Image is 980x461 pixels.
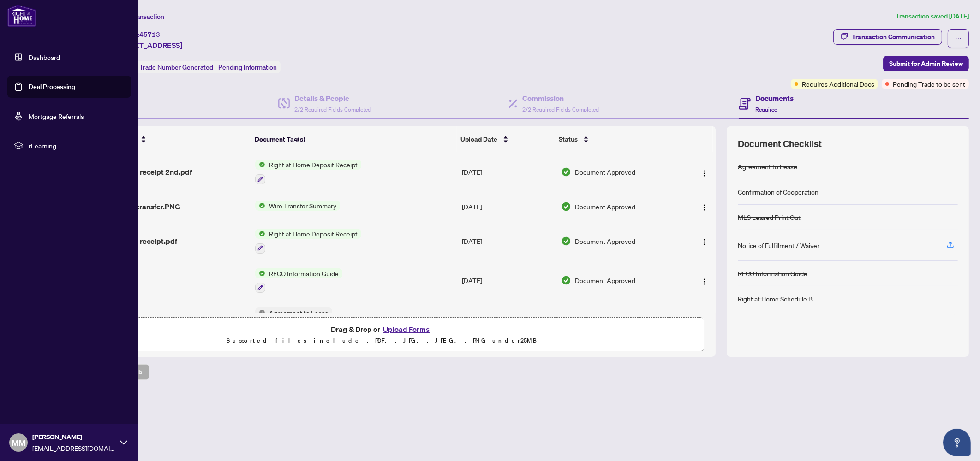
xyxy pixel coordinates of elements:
th: (8) File Name [91,126,251,152]
td: [DATE] [459,300,557,340]
a: Deal Processing [29,83,75,91]
h4: Details & People [294,93,371,104]
th: Document Tag(s) [251,126,457,152]
span: [STREET_ADDRESS] [114,40,182,51]
span: Required [755,106,777,113]
div: Status: [114,61,281,73]
th: Upload Date [457,126,555,152]
div: MLS Leased Print Out [738,212,801,222]
span: RAH deposit receipt 2nd.pdf [95,166,192,177]
span: rLearning [29,141,125,151]
span: Agreement to Lease [265,307,332,318]
button: Logo [697,199,712,214]
button: Status IconRight at Home Deposit Receipt [255,229,361,254]
button: Transaction Communication [833,29,942,45]
img: Status Icon [255,307,265,318]
a: Mortgage Referrals [29,112,84,120]
td: [DATE] [459,192,557,221]
img: Logo [701,278,708,285]
img: Logo [701,238,708,246]
div: Right at Home Schedule B [738,294,813,304]
p: Supported files include .PDF, .JPG, .JPEG, .PNG under 25 MB [65,335,699,346]
button: Logo [697,273,712,288]
h4: Documents [755,93,794,104]
button: Status IconAgreement to Lease [255,307,379,332]
img: Status Icon [255,229,265,239]
span: Requires Additional Docs [802,79,874,89]
img: Document Status [561,201,571,212]
img: logo [7,5,36,27]
span: Document Approved [575,201,635,212]
span: 2/2 Required Fields Completed [294,106,371,113]
button: Upload Forms [380,323,432,335]
button: Status IconRECO Information Guide [255,268,342,293]
td: [DATE] [459,221,557,261]
div: Transaction Communication [852,30,935,44]
span: Upload Date [460,134,497,144]
td: [DATE] [459,261,557,301]
span: Submit for Admin Review [889,56,963,71]
span: Document Approved [575,275,635,285]
img: Status Icon [255,268,265,278]
span: ellipsis [955,35,962,42]
span: Document Approved [575,167,635,177]
img: Status Icon [255,201,265,211]
span: Wire Transfer Summary [265,201,340,211]
button: Open asap [943,429,971,456]
span: [EMAIL_ADDRESS][DOMAIN_NAME] [32,443,115,453]
button: Status IconRight at Home Deposit Receipt [255,160,361,184]
span: Pending Trade to be sent [893,79,965,89]
span: View Transaction [115,12,164,21]
span: Drag & Drop orUpload FormsSupported files include .PDF, .JPG, .JPEG, .PNG under25MB [60,318,704,352]
span: Trade Number Generated - Pending Information [139,63,277,71]
img: Document Status [561,236,571,246]
img: Document Status [561,167,571,177]
span: 2/2 Required Fields Completed [522,106,599,113]
span: Document Approved [575,236,635,246]
span: [PERSON_NAME] [32,432,115,442]
img: Logo [701,170,708,177]
td: [DATE] [459,152,557,192]
span: Drag & Drop or [331,323,432,335]
div: RECO Information Guide [738,268,807,278]
img: Status Icon [255,160,265,170]
th: Status [555,126,678,152]
span: 45713 [139,30,160,39]
img: Document Status [561,275,571,285]
span: RECO Information Guide [265,268,342,278]
span: Right at Home Deposit Receipt [265,229,361,239]
button: Submit for Admin Review [883,56,969,71]
img: Logo [701,204,708,211]
button: Logo [697,234,712,248]
div: Notice of Fulfillment / Waiver [738,240,819,250]
article: Transaction saved [DATE] [896,11,969,22]
div: Confirmation of Cooperation [738,187,819,197]
button: Status IconWire Transfer Summary [255,201,340,211]
span: Right at Home Deposit Receipt [265,160,361,170]
h4: Commission [522,93,599,104]
button: Logo [697,165,712,179]
span: MM [12,436,25,449]
div: Agreement to Lease [738,161,797,171]
span: Document Checklist [738,137,822,150]
span: Status [559,134,578,144]
a: Dashboard [29,53,60,61]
